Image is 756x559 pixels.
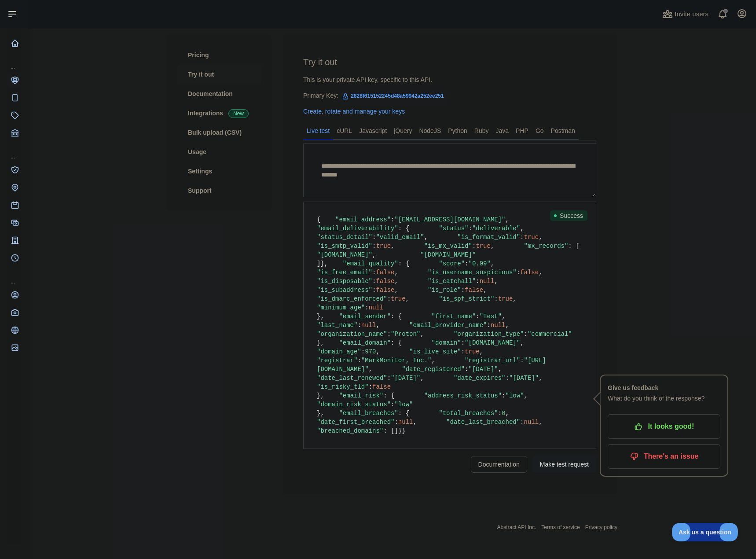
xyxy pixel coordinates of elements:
span: , [376,348,379,355]
span: : [387,295,391,302]
span: , [539,269,542,276]
span: : [] [383,427,398,434]
span: : [391,216,394,223]
a: PHP [512,124,532,138]
span: : [524,331,528,338]
span: : [365,304,368,311]
span: null [369,304,384,311]
span: , [413,419,416,426]
a: Postman [547,124,579,138]
span: : [498,410,502,417]
span: , [520,225,524,232]
span: : [520,357,524,364]
span: , [491,260,494,267]
div: ... [7,143,21,160]
a: Privacy policy [585,524,617,530]
div: This is your private API key, specific to this API. [303,75,596,84]
span: , [369,366,372,373]
span: "deliverable" [472,225,520,232]
a: Java [492,124,513,138]
span: "MarkMonitor, Inc." [361,357,432,364]
span: , [520,339,524,346]
span: : [520,419,524,426]
span: : { [383,392,394,399]
span: "email_breaches" [339,410,398,417]
span: : [494,295,498,302]
span: "is_subaddress" [317,287,372,294]
span: "is_mx_valid" [424,243,472,250]
span: : [394,419,398,426]
span: : [520,234,524,241]
span: : [357,322,361,329]
span: "email_sender" [339,313,391,320]
span: , [372,251,376,258]
span: , [539,375,542,382]
span: , [376,322,379,329]
span: , [506,216,509,223]
a: Go [532,124,547,138]
span: : [361,348,365,355]
span: : [372,243,376,250]
span: "organization_name" [317,331,387,338]
span: "date_last_breached" [446,419,520,426]
span: 970 [365,348,376,355]
span: "email_quality" [343,260,398,267]
span: true [524,234,539,241]
a: Javascript [356,124,390,138]
span: : [387,375,391,382]
span: , [406,295,409,302]
span: "is_live_site" [409,348,461,355]
span: }, [317,339,324,346]
span: , [539,419,542,426]
span: "is_catchall" [428,278,476,285]
span: "[DOMAIN_NAME]" [465,339,520,346]
span: : [461,348,465,355]
span: "registrar_url" [465,357,520,364]
button: There's an issue [608,444,720,469]
span: : [517,269,520,276]
a: Python [444,124,471,138]
span: , [539,234,542,241]
span: : [372,234,376,241]
span: : [472,243,476,250]
span: }, [317,410,324,417]
span: "email_address" [335,216,391,223]
span: : { [391,313,402,320]
span: "minimum_age" [317,304,365,311]
span: , [391,243,394,250]
span: { [317,216,320,223]
span: "total_breaches" [439,410,498,417]
span: "date_first_breached" [317,419,394,426]
span: : [476,278,479,285]
a: jQuery [390,124,415,138]
span: false [372,383,391,390]
span: null [491,322,506,329]
span: "registrar" [317,357,357,364]
span: true [476,243,491,250]
span: , [502,313,505,320]
span: "[DATE]" [509,375,539,382]
span: "domain" [431,339,461,346]
span: "0.99" [469,260,491,267]
span: : [476,313,479,320]
span: : [502,392,505,399]
span: true [391,295,406,302]
a: Pricing [177,45,261,65]
span: "is_role" [428,287,461,294]
span: null [524,419,539,426]
span: "email_domain" [339,339,391,346]
a: Documentation [177,84,261,103]
span: "is_smtp_valid" [317,243,372,250]
span: : [391,401,394,408]
span: "is_disposable" [317,278,372,285]
span: "email_deliverability" [317,225,398,232]
span: true [498,295,513,302]
span: : [372,278,376,285]
span: null [398,419,413,426]
span: : [357,357,361,364]
span: "is_free_email" [317,269,372,276]
span: "[DATE]" [468,366,498,373]
span: , [394,269,398,276]
span: false [376,278,394,285]
span: , [480,348,483,355]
